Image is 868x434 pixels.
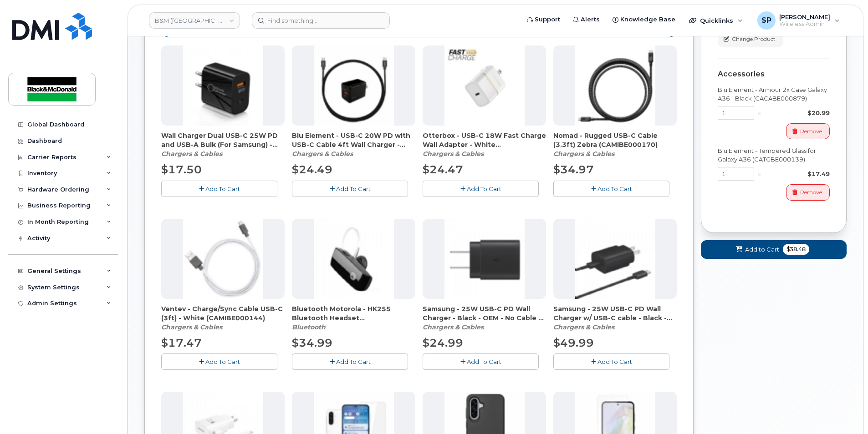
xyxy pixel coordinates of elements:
[423,353,539,369] button: Add To Cart
[683,11,749,30] div: Quicklinks
[314,45,394,126] img: accessory36347.JPG
[553,131,677,149] span: Nomad - Rugged USB-C Cable (3.3ft) Zebra (CAMIBE000170)
[161,181,277,197] button: Add To Cart
[161,131,285,158] div: Wall Charger Dual USB-C 25W PD and USB-A Bulk (For Samsung) - Black (CAHCBE000093)
[467,185,501,192] span: Add To Cart
[761,15,771,26] span: SP
[292,131,415,158] div: Blu Element - USB-C 20W PD with USB-C Cable 4ft Wall Charger - Black (CAHCPZ000096)
[292,304,415,332] div: Bluetooth Motorola - HK255 Bluetooth Headset (CABTBE000046)
[718,86,830,102] div: Blu Element - Armour 2x Case Galaxy A36 - Black (CACABE000879)
[765,170,830,178] div: $17.49
[745,245,779,254] span: Add to Cart
[444,219,525,299] img: accessory36708.JPG
[553,323,614,331] em: Chargers & Cables
[423,323,484,331] em: Chargers & Cables
[606,10,682,29] a: Knowledge Base
[779,20,830,28] span: Wireless Admin
[183,45,263,126] img: accessory36907.JPG
[700,17,733,24] span: Quicklinks
[423,304,546,332] div: Samsung - 25W USB-C PD Wall Charger - Black - OEM - No Cable - (CAHCPZ000081)
[754,109,765,117] div: x
[754,170,765,178] div: x
[161,304,285,323] span: Ventev - Charge/Sync Cable USB-C (3ft) - White (CAMIBE000144)
[444,45,525,126] img: accessory36681.JPG
[597,185,632,192] span: Add To Cart
[765,109,830,117] div: $20.99
[423,131,546,149] span: Otterbox - USB-C 18W Fast Charge Wall Adapter - White (CAHCAP000074)
[553,353,669,369] button: Add To Cart
[292,150,353,158] em: Chargers & Cables
[292,353,408,369] button: Add To Cart
[314,219,394,299] img: accessory36212.JPG
[292,336,332,349] span: $34.99
[718,70,830,78] div: Accessories
[553,163,594,176] span: $34.97
[161,353,277,369] button: Add To Cart
[161,163,202,176] span: $17.50
[553,181,669,197] button: Add To Cart
[423,163,463,176] span: $24.47
[553,304,677,332] div: Samsung - 25W USB-C PD Wall Charger w/ USB-C cable - Black - OEM (CAHCPZ000082)
[521,10,567,29] a: Support
[467,358,501,365] span: Add To Cart
[292,131,415,149] span: Blu Element - USB-C 20W PD with USB-C Cable 4ft Wall Charger - Black (CAHCPZ000096)
[161,131,285,149] span: Wall Charger Dual USB-C 25W PD and USB-A Bulk (For Samsung) - Black (CAHCBE000093)
[553,150,614,158] em: Chargers & Cables
[575,45,655,126] img: accessory36548.JPG
[581,15,600,24] span: Alerts
[336,358,371,365] span: Add To Cart
[292,323,326,331] em: Bluetooth
[423,150,484,158] em: Chargers & Cables
[336,185,371,192] span: Add To Cart
[423,181,539,197] button: Add To Cart
[553,336,594,349] span: $49.99
[553,131,677,158] div: Nomad - Rugged USB-C Cable (3.3ft) Zebra (CAMIBE000170)
[620,15,675,24] span: Knowledge Base
[718,146,830,163] div: Blu Element - Tempered Glass for Galaxy A36 (CATGBE000139)
[567,10,606,29] a: Alerts
[575,219,655,299] img: accessory36709.JPG
[535,15,560,24] span: Support
[183,219,263,299] img: accessory36552.JPG
[800,188,822,197] span: Remove
[161,323,222,331] em: Chargers & Cables
[205,185,240,192] span: Add To Cart
[786,184,830,200] button: Remove
[161,336,202,349] span: $17.47
[161,304,285,332] div: Ventev - Charge/Sync Cable USB-C (3ft) - White (CAMIBE000144)
[252,12,390,29] input: Find something...
[423,336,463,349] span: $24.99
[292,163,332,176] span: $24.49
[292,304,415,323] span: Bluetooth Motorola - HK255 Bluetooth Headset (CABTBE000046)
[800,127,822,136] span: Remove
[205,358,240,365] span: Add To Cart
[149,12,240,29] a: B&M (Atlantic Region)
[423,131,546,158] div: Otterbox - USB-C 18W Fast Charge Wall Adapter - White (CAHCAP000074)
[718,31,783,47] button: Change Product
[161,150,222,158] em: Chargers & Cables
[732,35,776,43] span: Change Product
[779,13,830,20] span: [PERSON_NAME]
[597,358,632,365] span: Add To Cart
[786,123,830,139] button: Remove
[292,181,408,197] button: Add To Cart
[701,240,847,259] button: Add to Cart $38.48
[751,11,846,30] div: Spencer Pearson
[553,304,677,323] span: Samsung - 25W USB-C PD Wall Charger w/ USB-C cable - Black - OEM (CAHCPZ000082)
[783,244,809,255] span: $38.48
[423,304,546,323] span: Samsung - 25W USB-C PD Wall Charger - Black - OEM - No Cable - (CAHCPZ000081)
